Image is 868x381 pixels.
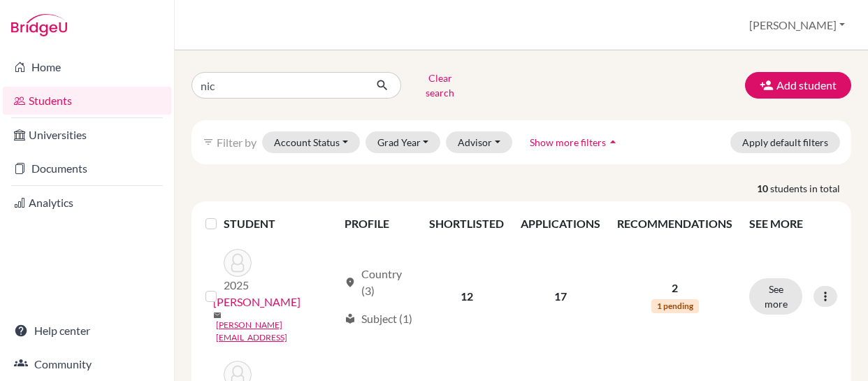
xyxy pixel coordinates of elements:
button: Apply default filters [730,131,840,153]
button: [PERSON_NAME] [743,12,851,38]
span: Show more filters [530,136,606,148]
input: Find student by name... [191,72,365,99]
p: 2 [617,280,732,296]
th: SHORTLISTED [421,207,512,240]
i: filter_list [203,136,214,148]
div: Subject (1) [345,310,412,327]
th: APPLICATIONS [512,207,609,240]
span: 1 pending [651,299,699,313]
a: [PERSON_NAME][EMAIL_ADDRESS] [216,319,338,344]
th: PROFILE [336,207,421,240]
button: Grad Year [366,131,441,153]
div: Country (3) [345,266,412,299]
td: 12 [421,240,512,352]
i: arrow_drop_up [606,135,620,149]
a: Students [3,87,171,115]
button: Add student [745,72,851,99]
button: Clear search [401,67,479,103]
span: students in total [770,181,851,196]
span: local_library [345,313,356,324]
a: Help center [3,317,171,345]
button: See more [749,278,802,315]
a: Community [3,350,171,378]
button: Advisor [446,131,512,153]
a: Universities [3,121,171,149]
span: mail [213,311,222,319]
a: Home [3,53,171,81]
button: Account Status [262,131,360,153]
button: Show more filtersarrow_drop_up [518,131,632,153]
a: [PERSON_NAME] [213,294,301,310]
span: Filter by [217,136,256,149]
th: RECOMMENDATIONS [609,207,741,240]
span: location_on [345,277,356,288]
a: Analytics [3,189,171,217]
strong: 10 [757,181,770,196]
th: SEE MORE [741,207,846,240]
p: 2025 [224,277,252,294]
a: Documents [3,154,171,182]
th: STUDENT [224,207,336,240]
img: Abente Hellmers, Nicolás [224,249,252,277]
img: Bridge-U [11,14,67,36]
td: 17 [512,240,609,352]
